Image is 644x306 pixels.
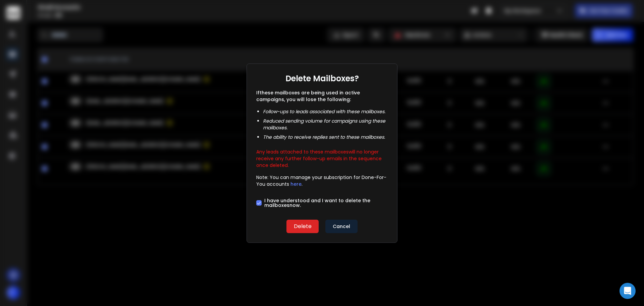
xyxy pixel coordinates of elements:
[286,220,319,233] button: Delete
[256,174,388,187] p: Note: You can manage your subscription for Done-For-You accounts .
[263,134,388,140] li: The ability to receive replies sent to these mailboxes .
[325,220,358,233] button: Cancel
[264,198,388,208] label: I have understood and I want to delete the mailbox es now.
[290,181,302,187] a: here
[256,89,388,103] p: If these mailboxes are being used in active campaigns, you will lose the following:
[285,73,359,84] h1: Delete Mailboxes?
[620,283,636,299] div: Open Intercom Messenger
[263,118,388,131] li: Reduced sending volume for campaigns using these mailboxes .
[256,146,388,169] p: Any leads attached to these mailboxes will no longer receive any further follow-up emails in the ...
[263,108,388,115] li: Follow-ups to leads associated with these mailboxes .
